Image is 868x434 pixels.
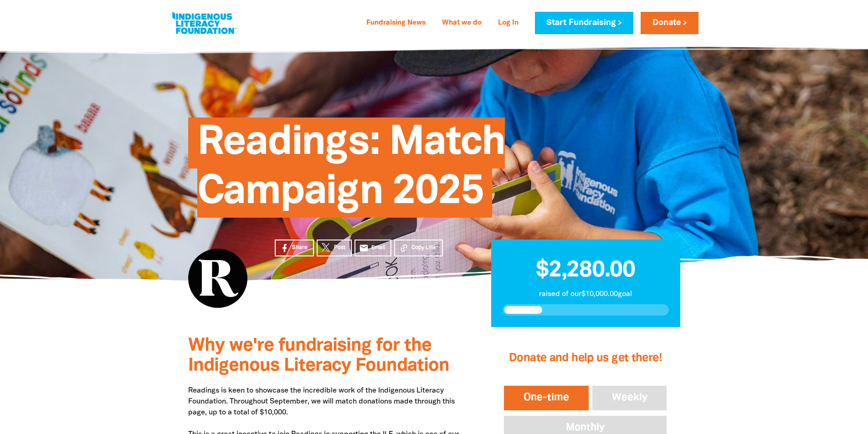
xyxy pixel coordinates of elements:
span: Why we're fundraising for the Indigenous Literacy Foundation [188,337,449,374]
a: Share [275,240,314,256]
span: Share [292,244,308,252]
span: Readings: Match Campaign 2025 [197,124,505,218]
h2: Donate and help us get there! [502,340,668,377]
a: Post [317,240,352,256]
button: Copy Link [394,240,443,256]
a: emailEmail [354,240,392,256]
a: Fundraising News [361,16,431,31]
a: Start Fundraising [535,12,633,34]
button: One-time [502,384,591,412]
a: What we do [437,16,487,31]
span: Copy Link [411,244,437,252]
i: email [359,243,369,253]
p: raised of our $10,000.00 goal [503,289,669,300]
a: Donate [641,12,698,34]
span: $2,280.00 [536,260,635,281]
button: Weekly [591,384,669,412]
a: Log In [493,16,524,31]
span: Email [371,244,385,252]
span: Post [334,244,345,252]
